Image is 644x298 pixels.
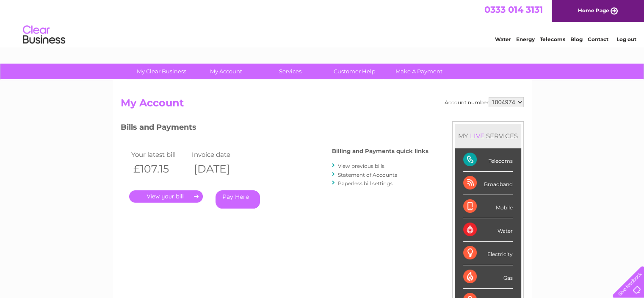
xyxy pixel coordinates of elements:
[22,22,66,48] img: logo.png
[540,36,565,42] a: Telecoms
[129,190,203,203] a: .
[384,64,454,79] a: Make A Payment
[484,4,543,15] a: 0333 014 3131
[190,160,251,178] th: [DATE]
[463,265,513,289] div: Gas
[463,242,513,265] div: Electricity
[129,160,190,178] th: £107.15
[463,195,513,218] div: Mobile
[129,149,190,160] td: Your latest bill
[463,172,513,195] div: Broadband
[570,36,583,42] a: Blog
[121,97,524,113] h2: My Account
[122,5,522,41] div: Clear Business is a trading name of Verastar Limited (registered in [GEOGRAPHIC_DATA] No. 3667643...
[463,218,513,242] div: Water
[338,180,392,187] a: Paperless bill settings
[190,149,251,160] td: Invoice date
[455,124,521,148] div: MY SERVICES
[320,64,390,79] a: Customer Help
[468,132,486,140] div: LIVE
[463,148,513,172] div: Telecoms
[495,36,511,42] a: Water
[616,36,636,42] a: Log out
[332,148,428,154] h4: Billing and Payments quick links
[516,36,535,42] a: Energy
[338,172,397,178] a: Statement of Accounts
[191,64,261,79] a: My Account
[255,64,325,79] a: Services
[127,64,196,79] a: My Clear Business
[445,97,524,107] div: Account number
[588,36,608,42] a: Contact
[338,163,384,169] a: View previous bills
[121,121,428,136] h3: Bills and Payments
[216,190,260,209] a: Pay Here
